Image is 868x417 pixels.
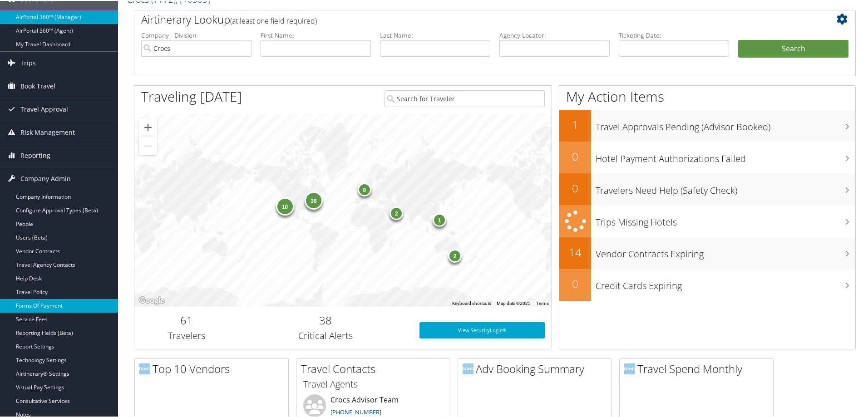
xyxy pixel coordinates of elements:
[559,116,591,132] h2: 1
[596,211,855,228] h3: Trips Missing Hotels
[246,312,406,327] h2: 38
[385,89,545,106] input: Search for Traveler
[20,97,68,120] span: Travel Approval
[463,360,612,376] h2: Adv Booking Summary
[624,360,773,376] h2: Travel Spend Monthly
[230,15,317,25] span: (at least one field required)
[619,30,729,39] label: Ticketing Date:
[139,118,157,136] button: Zoom in
[20,74,55,97] span: Book Travel
[559,236,855,268] a: 14Vendor Contracts Expiring
[390,206,403,219] div: 2
[559,268,855,300] a: 0Credit Cards Expiring
[246,329,406,341] h3: Critical Alerts
[419,321,545,338] a: View SecurityLogic®
[20,143,50,166] span: Reporting
[305,191,323,209] div: 38
[559,141,855,172] a: 0Hotel Payment Authorizations Failed
[559,275,591,291] h2: 0
[596,179,855,196] h3: Travelers Need Help (Safety Check)
[463,363,473,373] img: domo-logo.png
[433,212,446,226] div: 1
[380,30,490,39] label: Last Name:
[559,180,591,195] h2: 0
[596,147,855,164] h3: Hotel Payment Authorizations Failed
[20,167,71,189] span: Company Admin
[20,51,36,74] span: Trips
[499,30,610,39] label: Agency Locator:
[141,86,242,105] h1: Traveling [DATE]
[141,329,232,341] h3: Travelers
[559,86,855,105] h1: My Action Items
[559,109,855,141] a: 1Travel Approvals Pending (Advisor Booked)
[497,300,531,305] span: Map data ©2025
[139,363,150,373] img: domo-logo.png
[141,30,252,39] label: Company - Division:
[738,39,848,57] button: Search
[448,248,462,262] div: 2
[141,312,232,327] h2: 61
[357,182,371,196] div: 8
[452,299,491,306] button: Keyboard shortcuts
[559,148,591,163] h2: 0
[261,30,371,39] label: First Name:
[559,244,591,259] h2: 14
[137,294,167,306] img: Google
[559,204,855,236] a: Trips Missing Hotels
[141,11,789,26] h2: Airtinerary Lookup
[596,115,855,132] h3: Travel Approvals Pending (Advisor Booked)
[559,172,855,204] a: 0Travelers Need Help (Safety Check)
[536,300,549,305] a: Terms (opens in new tab)
[20,120,75,143] span: Risk Management
[137,294,167,306] a: Open this area in Google Maps (opens a new window)
[139,360,288,376] h2: Top 10 Vendors
[303,377,443,390] h3: Travel Agents
[330,407,381,415] a: [PHONE_NUMBER]
[301,360,450,376] h2: Travel Contacts
[276,196,294,214] div: 10
[596,242,855,260] h3: Vendor Contracts Expiring
[624,363,635,373] img: domo-logo.png
[596,274,855,291] h3: Credit Cards Expiring
[139,136,157,154] button: Zoom out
